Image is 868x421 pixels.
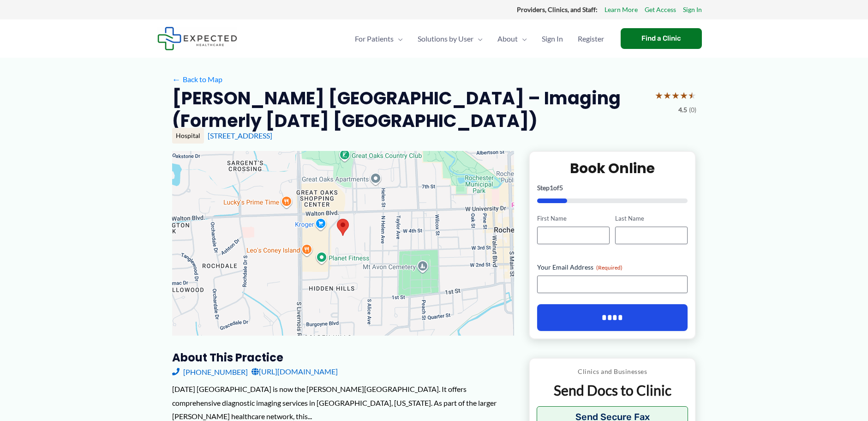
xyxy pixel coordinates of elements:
nav: Primary Site Navigation [347,23,611,55]
a: [URL][DOMAIN_NAME] [251,365,338,379]
span: For Patients [355,23,394,55]
span: 1 [550,184,553,192]
a: [STREET_ADDRESS] [208,131,272,140]
span: Solutions by User [418,23,473,55]
a: Find a Clinic [621,28,702,49]
span: Menu Toggle [473,23,483,55]
span: ★ [680,87,688,104]
span: ★ [688,87,696,104]
div: Hospital [172,128,204,144]
label: Last Name [615,214,688,223]
span: ★ [663,87,671,104]
a: For PatientsMenu Toggle [347,23,410,55]
span: Menu Toggle [394,23,403,55]
span: 5 [559,184,563,192]
span: ★ [655,87,663,104]
p: Clinics and Businesses [537,366,688,378]
a: Learn More [605,4,638,16]
strong: Providers, Clinics, and Staff: [517,6,598,13]
span: Sign In [542,23,563,55]
a: Get Access [645,4,676,16]
span: ★ [671,87,680,104]
a: Solutions by UserMenu Toggle [410,23,490,55]
p: Step of [537,185,688,191]
a: AboutMenu Toggle [490,23,534,55]
a: [PHONE_NUMBER] [172,365,248,379]
span: Menu Toggle [518,23,527,55]
span: About [497,23,518,55]
h2: Book Online [537,159,688,177]
span: Register [578,23,604,55]
img: Expected Healthcare Logo - side, dark font, small [157,27,237,50]
span: (0) [689,104,696,116]
a: Sign In [534,23,570,55]
label: First Name [537,214,610,223]
span: 4.5 [678,104,687,116]
h3: About this practice [172,350,514,365]
span: ← [172,75,181,84]
span: (Required) [596,264,623,271]
a: Sign In [683,4,702,16]
p: Send Docs to Clinic [537,381,688,399]
a: Register [570,23,611,55]
a: ←Back to Map [172,72,222,86]
label: Your Email Address [537,263,688,272]
h2: [PERSON_NAME] [GEOGRAPHIC_DATA] – Imaging (Formerly [DATE] [GEOGRAPHIC_DATA]) [172,87,647,132]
